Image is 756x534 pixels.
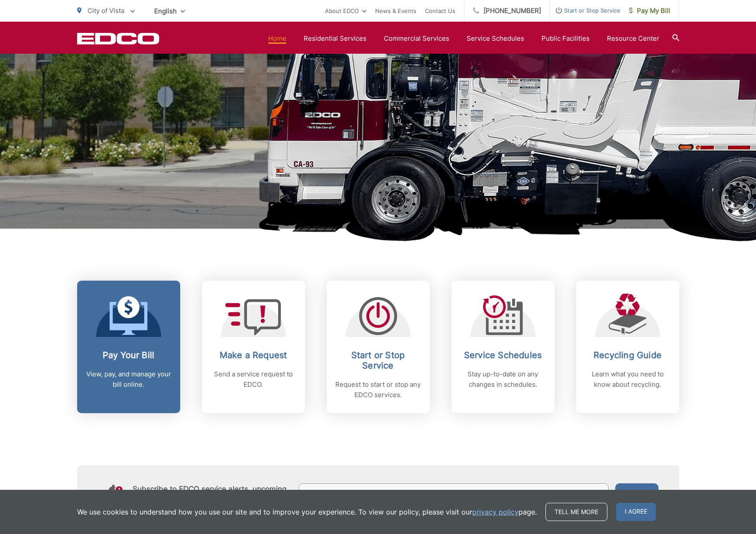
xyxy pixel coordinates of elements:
[268,33,286,44] a: Home
[88,6,124,15] span: City of Vista
[384,33,449,44] a: Commercial Services
[133,485,290,502] h4: Subscribe to EDCO service alerts, upcoming events & environmental news:
[86,350,172,360] h2: Pay Your Bill
[299,483,609,503] input: Enter your email address...
[425,6,455,16] a: Contact Us
[148,3,191,19] span: English
[585,350,671,360] h2: Recycling Guide
[202,281,305,413] a: Make a Request Send a service request to EDCO.
[460,369,546,390] p: Stay up-to-date on any changes in schedules.
[86,369,172,390] p: View, pay, and manage your bill online.
[585,369,671,390] p: Learn what you need to know about recycling.
[467,33,524,44] a: Service Schedules
[304,33,367,44] a: Residential Services
[615,483,659,503] button: Submit
[472,507,519,517] a: privacy policy
[629,6,670,16] span: Pay My Bill
[576,281,679,413] a: Recycling Guide Learn what you need to know about recycling.
[616,503,656,521] span: I agree
[375,6,416,16] a: News & Events
[335,379,421,400] p: Request to start or stop any EDCO services.
[460,350,546,360] h2: Service Schedules
[325,6,367,16] a: About EDCO
[335,350,421,371] h2: Start or Stop Service
[451,281,555,413] a: Service Schedules Stay up-to-date on any changes in schedules.
[211,369,296,390] p: Send a service request to EDCO.
[77,507,537,517] p: We use cookies to understand how you use our site and to improve your experience. To view our pol...
[77,281,180,413] a: Pay Your Bill View, pay, and manage your bill online.
[607,33,659,44] a: Resource Center
[542,33,590,44] a: Public Facilities
[545,503,607,521] a: Tell me more
[211,350,296,360] h2: Make a Request
[77,32,159,45] a: EDCD logo. Return to the homepage.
